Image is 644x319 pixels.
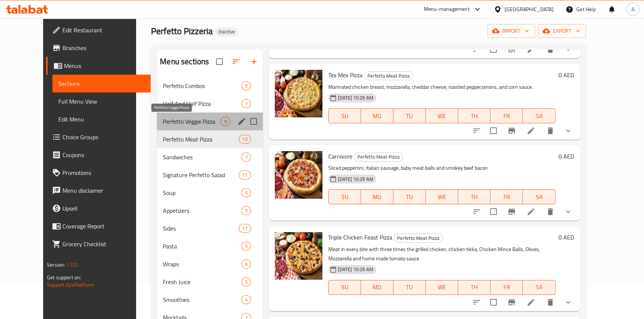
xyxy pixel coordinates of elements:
[46,21,151,39] a: Edit Restaurant
[46,182,151,199] a: Menu disclaimer
[332,192,358,202] span: SU
[328,189,361,204] button: SU
[245,53,263,71] button: Add section
[157,219,263,237] div: Sides11
[564,207,573,216] svg: Show Choices
[541,293,559,311] button: delete
[364,72,413,80] span: Perfetto Meat Pizza
[275,151,322,199] img: Carnivore
[503,203,521,221] button: Branch-specific-item
[46,235,151,253] a: Grocery Checklist
[328,82,556,92] p: Marinated chicken breast, mozzarella, cheddar cheese, roasted pepper,oinons, and corn sauce.
[212,54,227,69] span: Select all sections
[503,40,521,58] button: Branch-specific-item
[564,45,573,54] svg: Show Choices
[364,192,390,202] span: MO
[493,26,529,36] span: import
[163,135,239,144] span: Perfetto Meat Pizza
[221,118,229,125] span: 9
[393,108,426,123] button: TU
[361,280,393,295] button: MO
[564,126,573,135] svg: Show Choices
[354,153,403,162] div: Perfetto Meat Pizza
[461,192,487,202] span: TH
[163,99,241,108] span: Half And Half Pizza
[62,240,145,248] span: Grocery Checklist
[242,100,250,107] span: 1
[163,153,241,162] span: Sandwiches
[62,26,145,35] span: Edit Restaurant
[157,77,263,95] div: Perfetto Combos5
[328,232,392,243] span: Triple Chicken Feast Pizza
[426,280,458,295] button: WE
[426,189,458,204] button: WE
[157,130,263,148] div: Perfetto Meat Pizza15
[239,225,250,232] span: 11
[62,150,145,159] span: Coupons
[62,204,145,213] span: Upsell
[239,136,250,143] span: 15
[62,222,145,231] span: Coverage Report
[163,242,241,251] span: Pasta
[335,266,376,273] span: [DATE] 10:29 AM
[429,282,455,293] span: WE
[157,148,263,166] div: Sandwiches7
[493,192,520,202] span: FR
[163,260,241,268] span: Wraps
[538,24,586,38] button: export
[328,280,361,295] button: SU
[468,122,486,140] button: sort-choices
[46,146,151,164] a: Coupons
[559,40,577,58] button: show more
[47,260,65,270] span: Version:
[163,170,239,179] span: Signature Perfetto Salad
[58,97,145,106] span: Full Menu View
[503,122,521,140] button: Branch-specific-item
[242,154,250,161] span: 7
[163,277,241,286] span: Fresh Juice
[527,126,535,135] a: Edit menu item
[559,293,577,311] button: show more
[364,282,390,293] span: MO
[46,39,151,57] a: Branches
[458,280,490,295] button: TH
[163,295,241,304] div: Smoothies
[468,293,486,311] button: sort-choices
[52,110,151,128] a: Edit Menu
[328,163,556,173] p: Sliced pepperoni, italian sausage, baby meat balls and smokey beef bacon
[62,186,145,195] span: Menu disclaimer
[242,279,250,286] span: 5
[361,189,393,204] button: MO
[461,111,487,121] span: TH
[424,5,470,14] div: Menu-management
[527,298,535,307] a: Edit menu item
[157,291,263,309] div: Smoothies4
[394,234,442,242] span: Perfetto Meat Pizza
[163,224,239,233] span: Sides
[541,203,559,221] button: delete
[429,192,455,202] span: WE
[393,189,426,204] button: TU
[396,282,423,293] span: TU
[541,40,559,58] button: delete
[62,43,145,52] span: Branches
[239,170,251,179] div: items
[354,153,403,161] span: Perfetto Meat Pizza
[241,206,251,215] div: items
[67,260,78,270] span: 1.0.0
[241,260,251,268] div: items
[242,243,250,250] span: 5
[490,108,523,123] button: FR
[564,298,573,307] svg: Show Choices
[523,280,555,295] button: SA
[503,293,521,311] button: Branch-specific-item
[558,70,574,80] h6: 0 AED
[394,234,443,242] div: Perfetto Meat Pizza
[163,206,241,215] div: Appetizers
[242,82,250,89] span: 5
[526,282,552,293] span: SA
[490,280,523,295] button: FR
